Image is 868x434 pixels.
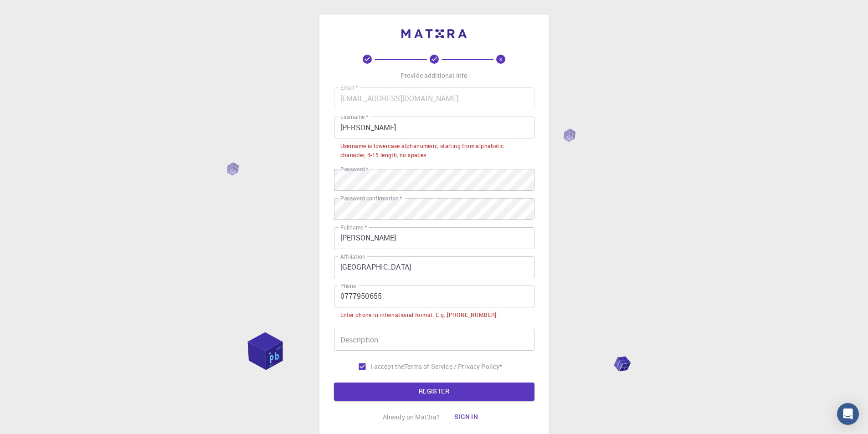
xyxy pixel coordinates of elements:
[371,362,405,371] span: I accept the
[340,311,497,320] div: Enter phone in international format. E.g. [PHONE_NUMBER]
[340,194,402,202] label: Password confirmation
[340,113,368,121] label: username
[447,408,485,426] button: Sign in
[340,84,358,92] label: Email
[383,413,440,422] p: Already on Mat3ra?
[404,362,502,371] a: Terms of Service / Privacy Policy*
[499,56,502,62] text: 3
[401,71,467,80] p: Provide additional info
[340,142,528,160] div: Username is lowercase alphanumeric, starting from alphabetic character, 4-15 length, no spaces
[404,362,502,371] p: Terms of Service / Privacy Policy *
[340,165,368,173] label: Password
[340,253,365,260] label: Affiliation
[340,282,356,290] label: Phone
[340,224,367,231] label: Fullname
[334,383,534,401] button: REGISTER
[837,403,859,425] div: Open Intercom Messenger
